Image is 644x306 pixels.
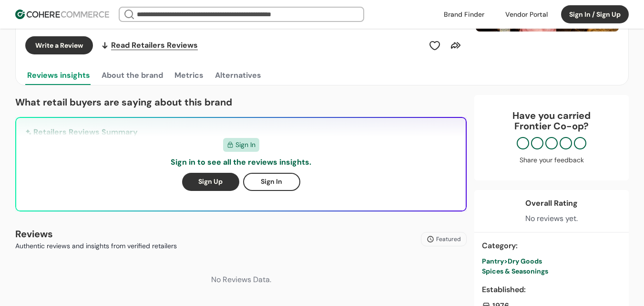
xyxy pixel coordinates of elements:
[561,5,629,23] button: Sign In / Sign Up
[482,266,621,276] div: Spices & Seasonings
[25,36,93,54] button: Write a Review
[15,259,467,301] div: No Reviews Data.
[436,235,461,243] span: Featured
[25,66,92,85] button: Reviews insights
[525,213,578,224] div: No reviews yet.
[100,66,165,85] button: About the brand
[173,66,205,85] button: Metrics
[484,121,619,131] p: Frontier Co-op ?
[243,173,300,191] button: Sign In
[484,110,619,131] div: Have you carried
[15,241,177,251] p: Authentic reviews and insights from verified retailers
[504,257,508,265] span: >
[213,66,263,85] button: Alternatives
[482,240,621,252] div: Category :
[15,95,467,109] p: What retail buyers are saying about this brand
[482,257,504,265] span: Pantry
[508,257,542,265] span: Dry Goods
[182,173,239,191] button: Sign Up
[235,140,256,150] span: Sign In
[525,198,578,209] div: Overall Rating
[111,40,198,51] span: Read Retailers Reviews
[15,228,53,240] b: Reviews
[482,284,621,295] div: Established :
[484,155,619,165] div: Share your feedback
[101,36,198,54] a: Read Retailers Reviews
[482,256,621,276] a: Pantry>Dry GoodsSpices & Seasonings
[15,10,109,19] img: Cohere Logo
[171,157,311,168] p: Sign in to see all the reviews insights.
